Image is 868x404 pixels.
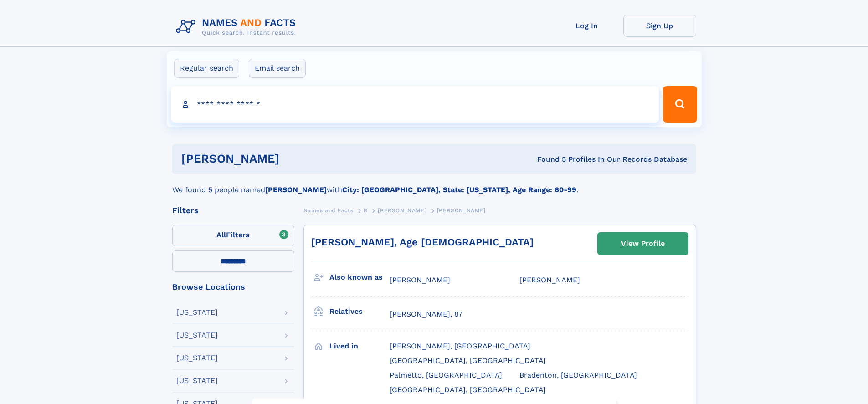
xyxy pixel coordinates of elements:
[171,86,659,123] input: search input
[265,185,327,194] b: [PERSON_NAME]
[390,276,450,284] span: [PERSON_NAME]
[378,205,426,216] a: [PERSON_NAME]
[172,206,294,215] div: Filters
[378,207,426,214] span: [PERSON_NAME]
[390,371,502,379] span: Palmetto, [GEOGRAPHIC_DATA]
[364,205,368,216] a: B
[172,225,294,246] label: Filters
[329,304,390,319] h3: Relatives
[303,205,354,216] a: Names and Facts
[550,15,623,37] a: Log In
[172,283,294,291] div: Browse Locations
[598,233,688,255] a: View Profile
[181,153,408,164] h1: [PERSON_NAME]
[176,354,218,362] div: [US_STATE]
[329,338,390,354] h3: Lived in
[176,332,218,339] div: [US_STATE]
[408,154,687,164] div: Found 5 Profiles In Our Records Database
[390,342,530,350] span: [PERSON_NAME], [GEOGRAPHIC_DATA]
[329,270,390,285] h3: Also known as
[364,207,368,214] span: B
[390,309,462,319] a: [PERSON_NAME], 87
[249,59,306,78] label: Email search
[519,276,580,284] span: [PERSON_NAME]
[216,230,226,239] span: All
[176,309,218,316] div: [US_STATE]
[663,86,697,123] button: Search Button
[174,59,239,78] label: Regular search
[623,15,696,37] a: Sign Up
[172,15,303,39] img: Logo Names and Facts
[172,174,696,195] div: We found 5 people named with .
[519,371,637,379] span: Bradenton, [GEOGRAPHIC_DATA]
[390,356,546,365] span: [GEOGRAPHIC_DATA], [GEOGRAPHIC_DATA]
[311,236,534,248] a: [PERSON_NAME], Age [DEMOGRAPHIC_DATA]
[342,185,576,194] b: City: [GEOGRAPHIC_DATA], State: [US_STATE], Age Range: 60-99
[176,377,218,384] div: [US_STATE]
[621,233,665,254] div: View Profile
[390,385,546,394] span: [GEOGRAPHIC_DATA], [GEOGRAPHIC_DATA]
[437,207,486,214] span: [PERSON_NAME]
